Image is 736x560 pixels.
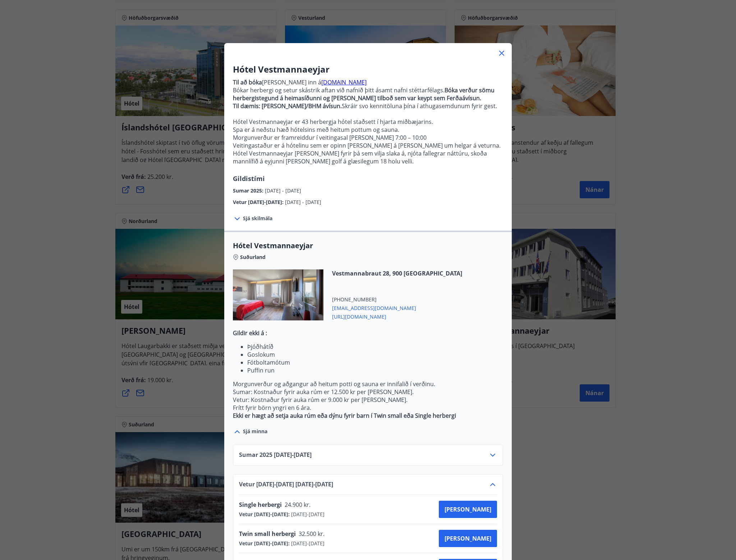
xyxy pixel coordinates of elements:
[239,451,312,459] span: Sumar 2025 [DATE] - [DATE]
[233,118,503,126] p: Hótel Vestmannaeyjar er 43 herbergja hótel staðsett í hjarta miðbæjarins.
[233,187,265,194] span: Sumar 2025 :
[439,530,497,547] button: [PERSON_NAME]
[332,312,462,320] span: [URL][DOMAIN_NAME]
[332,296,462,303] span: [PHONE_NUMBER]
[239,511,290,518] span: Vetur [DATE]-[DATE] :
[233,86,494,102] strong: Bóka verður sömu herbergistegund á heimasíðunni og [PERSON_NAME] tilboð sem var keypt sem Ferðaáv...
[239,530,296,538] span: Twin small herbergi
[233,126,503,134] p: Spa er á neðstu hæð hótelsins með heitum pottum og sauna.
[233,63,503,75] h3: Hótel Vestmannaeyjar
[243,428,267,435] span: Sjá minna
[233,142,503,149] p: Veitingastaður er á hótelinu sem er opinn [PERSON_NAME] á [PERSON_NAME] um helgar á veturna.
[296,530,326,538] span: 32.500 kr.
[247,366,503,374] li: Puffin run
[239,501,282,509] span: Single herbergi
[233,199,285,205] span: Vetur [DATE]-[DATE] :
[233,329,267,337] strong: Gildir ekki á :
[247,343,503,351] li: Þjóðhátíð
[233,134,503,142] p: Morgunverður er framreiddur í veitingasal [PERSON_NAME] 7:00 – 10:00
[239,480,333,489] span: Vetur [DATE]-[DATE] [DATE] - [DATE]
[233,149,503,165] p: Hótel Vestmannaeyjar [PERSON_NAME] fyrir þá sem vilja slaka á, njóta fallegrar náttúru, skoða man...
[233,102,342,110] strong: Til dæmis: [PERSON_NAME]/BHM ávísun.
[332,303,462,312] span: [EMAIL_ADDRESS][DOMAIN_NAME]
[233,241,503,251] span: Hótel Vestmannaeyjar
[233,174,265,183] span: Gildistími
[445,534,491,542] span: [PERSON_NAME]
[233,78,262,86] strong: Til að bóka
[233,396,503,404] p: Vetur: Kostnaður fyrir auka rúm er 9.000 kr per [PERSON_NAME].
[445,505,491,513] span: [PERSON_NAME]
[290,540,325,547] span: [DATE] - [DATE]
[247,351,503,358] li: Goslokum
[290,511,325,518] span: [DATE] - [DATE]
[247,358,503,366] li: Fótboltamótum
[233,86,503,102] p: Bókar herbergi og setur skástrik aftan við nafnið þitt ásamt nafni stéttarfélags.
[285,199,321,205] span: [DATE] - [DATE]
[233,388,503,396] p: Sumar: Kostnaður fyrir auka rúm er 12.500 kr per [PERSON_NAME].
[332,269,462,277] span: Vestmannabraut 28, 900 [GEOGRAPHIC_DATA]
[282,501,312,509] span: 24.900 kr.
[233,412,456,420] strong: Ekki er hægt að setja auka rúm eða dýnu fyrir barn í Twin small eða Single herbergi
[233,380,503,388] p: Morgunverður og aðgangur að heitum potti og sauna er innifalið í verðinu.
[321,78,367,86] a: [DOMAIN_NAME]
[233,404,503,412] p: Frítt fyrir börn yngri en 6 ára.
[233,102,503,110] p: Skráir svo kennitöluna þína í athugasemdunum fyrir gest.
[265,187,301,194] span: [DATE] - [DATE]
[439,501,497,518] button: [PERSON_NAME]
[243,215,272,222] span: Sjá skilmála
[239,540,290,547] span: Vetur [DATE]-[DATE] :
[240,254,266,261] span: Suðurland
[233,78,503,86] p: [PERSON_NAME] inn á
